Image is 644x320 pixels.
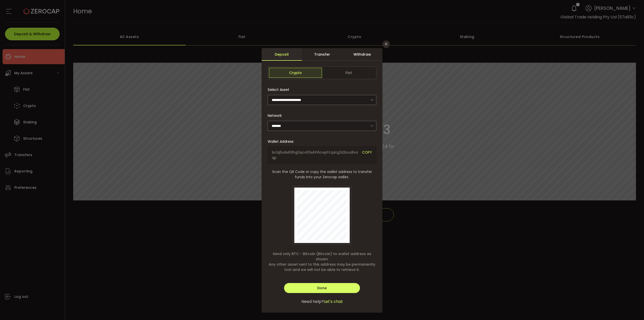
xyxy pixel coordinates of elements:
[284,283,360,293] button: Done
[268,139,297,144] label: Wallet Address
[619,296,644,320] div: 聊天小组件
[268,262,376,272] span: Any other asset sent to this address may be permanently lost and we will not be able to retrieve it.
[324,299,343,305] span: Let's chat
[269,68,322,78] span: Crypto
[619,296,644,320] iframe: Chat Widget
[322,68,375,78] span: Fiat
[342,48,382,61] div: Withdraw
[362,150,372,160] span: COPY
[268,87,292,92] label: Select Asset
[262,48,382,313] div: dialog
[382,41,390,48] button: Close
[262,48,302,61] div: Deposit
[268,251,376,262] span: Send only BTC - Bitcoin (Bitcoin) to wallet address as shown.
[268,113,285,118] label: Network
[272,150,358,160] span: bc1q5xdw63hg0qcv63whh5cwpfcq4rg2d2svu8vaqp
[268,169,376,180] span: Scan the QR Code or copy the wallet address to transfer funds into your Zerocap wallet.
[301,299,324,305] span: Need help?
[302,48,342,61] div: Transfer
[317,286,327,291] span: Done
